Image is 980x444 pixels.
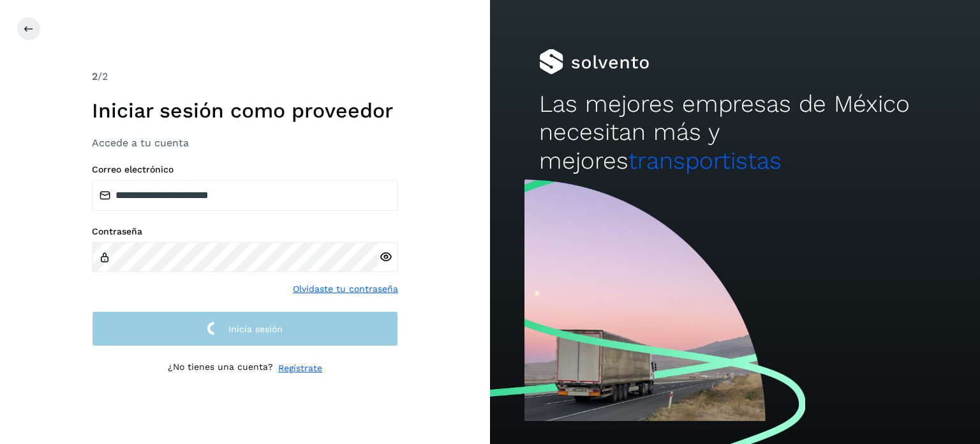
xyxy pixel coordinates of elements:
label: Correo electrónico [92,164,398,175]
h3: Accede a tu cuenta [92,137,398,149]
span: 2 [92,70,98,82]
span: transportistas [628,147,782,174]
label: Contraseña [92,226,398,237]
a: Olvidaste tu contraseña [293,282,398,296]
p: ¿No tienes una cuenta? [168,362,273,375]
span: Inicia sesión [228,325,283,333]
div: /2 [92,69,398,84]
a: Regístrate [278,362,322,375]
button: Inicia sesión [92,311,398,346]
h1: Iniciar sesión como proveedor [92,98,398,123]
h2: Las mejores empresas de México necesitan más y mejores [539,90,931,175]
